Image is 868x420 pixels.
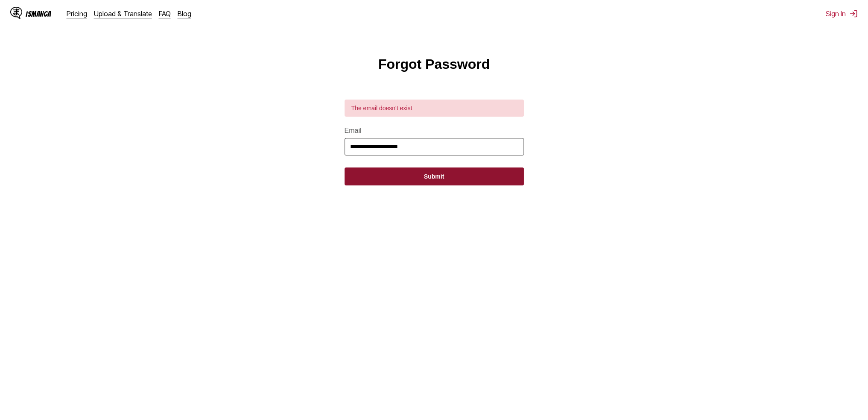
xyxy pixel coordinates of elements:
label: Email [345,127,524,135]
a: Blog [178,9,191,18]
button: Sign In [826,9,858,18]
h1: Forgot Password [378,56,490,72]
div: IsManga [26,10,51,18]
img: IsManga Logo [10,7,22,19]
a: IsManga LogoIsManga [10,7,67,21]
a: FAQ [159,9,171,18]
a: Pricing [67,9,87,18]
div: The email doesn't exist [345,100,524,117]
button: Submit [345,167,524,185]
a: Upload & Translate [94,9,152,18]
img: Sign out [849,9,858,18]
